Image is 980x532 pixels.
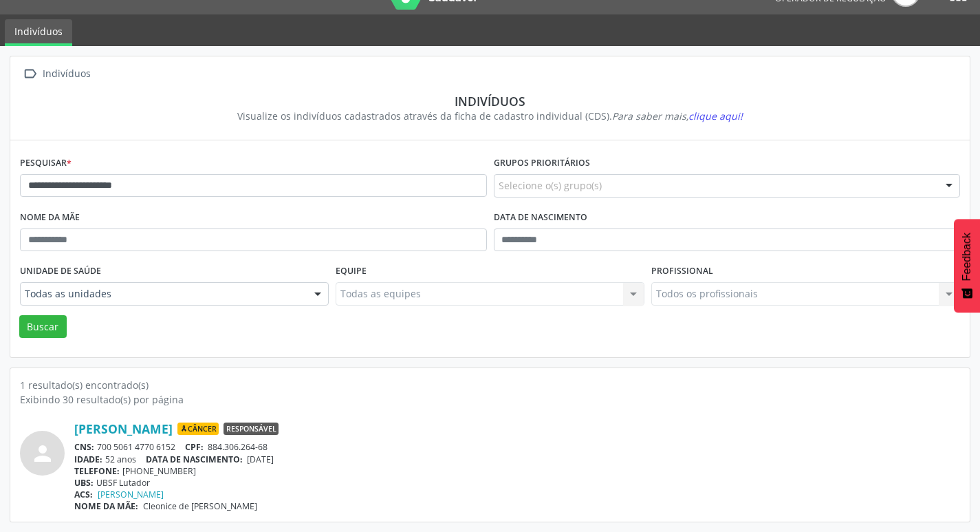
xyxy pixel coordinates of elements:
[20,261,101,282] label: Unidade de saúde
[25,287,301,301] span: Todas as unidades
[177,423,219,435] span: Câncer
[74,477,960,489] div: UBSF Lutador
[143,500,257,512] span: Cleonice de [PERSON_NAME]
[74,421,173,436] a: [PERSON_NAME]
[494,207,587,228] label: Data de nascimento
[20,378,960,392] div: 1 resultado(s) encontrado(s)
[185,441,204,453] span: CPF:
[30,109,950,123] div: Visualize os indivíduos cadastrados através da ficha de cadastro individual (CDS).
[612,109,743,123] i: Para saber mais,
[30,441,55,466] i: person
[20,153,72,174] label: Pesquisar
[5,19,72,46] a: Indivíduos
[961,233,973,281] span: Feedback
[20,207,80,228] label: Nome da mãe
[30,94,950,109] div: Indivíduos
[74,454,102,465] span: IDADE:
[688,109,743,123] span: clique aqui!
[74,477,94,489] span: UBS:
[20,64,40,84] i: 
[74,454,960,465] div: 52 anos
[74,465,960,477] div: [PHONE_NUMBER]
[499,178,602,193] span: Selecione o(s) grupo(s)
[19,315,67,339] button: Buscar
[954,219,980,312] button: Feedback - Mostrar pesquisa
[74,489,93,500] span: ACS:
[40,64,93,84] div: Indivíduos
[20,392,960,407] div: Exibindo 30 resultado(s) por página
[74,441,960,453] div: 700 5061 4770 6152
[146,454,243,465] span: DATA DE NASCIMENTO:
[74,465,120,477] span: TELEFONE:
[494,153,590,174] label: Grupos prioritários
[74,500,138,512] span: NOME DA MÃE:
[20,64,93,84] a:  Indivíduos
[247,454,274,465] span: [DATE]
[651,261,713,282] label: Profissional
[224,423,279,435] span: Responsável
[208,441,268,453] span: 884.306.264-68
[98,489,164,500] a: [PERSON_NAME]
[336,261,367,282] label: Equipe
[74,441,94,453] span: CNS:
